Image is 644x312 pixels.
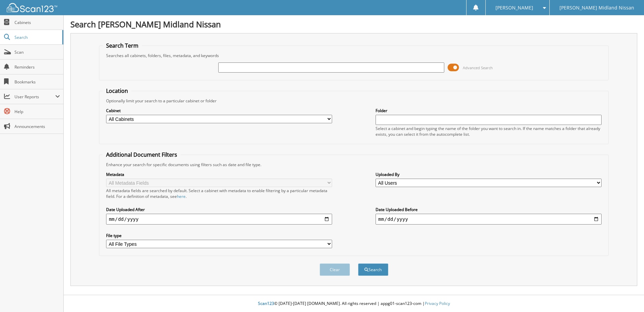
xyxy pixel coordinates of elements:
[103,53,605,58] div: Searches all cabinets, folders, files, metadata, and keywords
[258,301,274,306] span: Scan123
[376,126,602,137] div: Select a cabinet and begin typing the name of the folder you want to search in. If the name match...
[106,214,332,225] input: start
[106,233,332,238] label: File type
[14,49,60,55] span: Scan
[14,109,60,114] span: Help
[376,214,602,225] input: end
[103,162,605,167] div: Enhance your search for specific documents using filters such as date and file type.
[103,42,142,49] legend: Search Term
[14,94,55,100] span: User Reports
[64,295,644,312] div: © [DATE]-[DATE] [DOMAIN_NAME]. All rights reserved | appg01-scan123-com |
[177,193,186,199] a: here
[103,98,605,104] div: Optionally limit your search to a particular cabinet or folder
[106,172,332,177] label: Metadata
[106,108,332,113] label: Cabinet
[376,207,602,212] label: Date Uploaded Before
[14,64,60,70] span: Reminders
[14,34,59,40] span: Search
[495,6,533,10] span: [PERSON_NAME]
[70,19,637,30] h1: Search [PERSON_NAME] Midland Nissan
[358,263,388,276] button: Search
[14,79,60,85] span: Bookmarks
[106,188,332,199] div: All metadata fields are searched by default. Select a cabinet with metadata to enable filtering b...
[14,20,60,25] span: Cabinets
[320,263,350,276] button: Clear
[425,301,450,306] a: Privacy Policy
[103,151,181,158] legend: Additional Document Filters
[463,65,493,70] span: Advanced Search
[106,207,332,212] label: Date Uploaded After
[559,6,634,10] span: [PERSON_NAME] Midland Nissan
[7,3,57,12] img: scan123-logo-white.svg
[103,87,131,95] legend: Location
[376,172,602,177] label: Uploaded By
[376,108,602,113] label: Folder
[14,124,60,129] span: Announcements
